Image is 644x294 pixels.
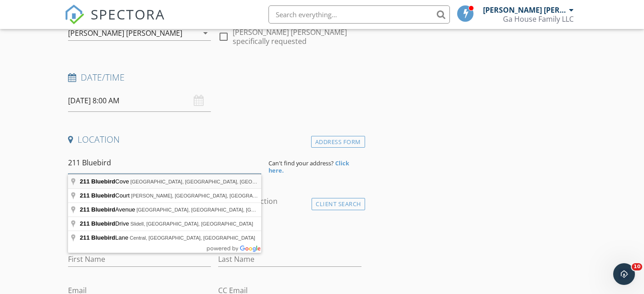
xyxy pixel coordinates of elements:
input: Address Search [68,152,261,174]
span: Bluebird [91,178,115,185]
span: Avenue [80,206,137,213]
a: SPECTORA [64,12,165,31]
span: Court [80,192,131,199]
span: Can't find your address? [268,159,334,167]
span: Cove [80,178,130,185]
span: 211 [80,192,90,199]
strong: Click here. [268,159,349,174]
span: Drive [80,220,130,227]
span: 211 [80,220,90,227]
span: 211 [80,206,90,213]
div: Ga House Family LLC [503,14,574,24]
div: [PERSON_NAME] [PERSON_NAME] [68,29,182,37]
label: [PERSON_NAME] [PERSON_NAME] specifically requested [233,28,361,46]
span: [GEOGRAPHIC_DATA], [GEOGRAPHIC_DATA], [GEOGRAPHIC_DATA] [137,207,298,212]
span: Slidell, [GEOGRAPHIC_DATA], [GEOGRAPHIC_DATA] [130,221,253,227]
span: SPECTORA [91,5,165,24]
span: 10 [632,263,642,270]
iframe: Intercom live chat [613,263,635,285]
span: 211 [80,234,90,241]
div: Address Form [311,136,365,148]
span: Bluebird [91,192,115,199]
h4: Location [68,134,361,145]
img: The Best Home Inspection Software - Spectora [64,5,84,24]
span: Bluebird [91,234,115,241]
input: Search everything... [268,5,450,24]
span: [GEOGRAPHIC_DATA], [GEOGRAPHIC_DATA], [GEOGRAPHIC_DATA] [130,179,292,184]
div: [PERSON_NAME] [PERSON_NAME] [483,5,567,14]
span: Bluebird [91,206,115,213]
span: 211 [80,178,90,185]
span: Lane [80,234,130,241]
h4: Date/Time [68,72,361,83]
div: Client Search [312,198,365,210]
span: Central, [GEOGRAPHIC_DATA], [GEOGRAPHIC_DATA] [130,235,255,241]
i: arrow_drop_down [200,28,211,39]
span: Bluebird [91,220,115,227]
span: [PERSON_NAME], [GEOGRAPHIC_DATA], [GEOGRAPHIC_DATA] [131,193,282,198]
input: Select date [68,90,211,112]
